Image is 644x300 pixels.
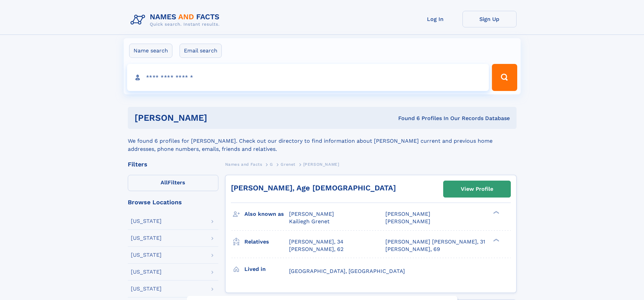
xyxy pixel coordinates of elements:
img: Logo Names and Facts [128,11,225,29]
a: Log In [408,11,462,27]
div: [US_STATE] [131,235,162,241]
span: [PERSON_NAME] [385,218,430,225]
button: Search Button [492,64,517,91]
div: We found 6 profiles for [PERSON_NAME]. Check out our directory to find information about [PERSON_... [128,129,517,153]
a: [PERSON_NAME], 62 [289,246,343,253]
span: Grenet [281,162,295,167]
h3: Relatives [244,236,289,248]
a: [PERSON_NAME], Age [DEMOGRAPHIC_DATA] [231,184,396,192]
span: [PERSON_NAME] [289,211,334,217]
a: Sign Up [462,11,517,27]
a: G [270,160,273,168]
div: [US_STATE] [131,218,162,224]
span: G [270,162,273,167]
label: Email search [180,44,222,58]
label: Name search [129,44,172,58]
span: [PERSON_NAME] [385,211,430,217]
input: search input [127,64,489,91]
div: View Profile [461,181,493,197]
div: Browse Locations [128,199,218,205]
div: [US_STATE] [131,269,162,275]
h3: Also known as [244,208,289,220]
label: Filters [128,175,218,191]
span: [GEOGRAPHIC_DATA], [GEOGRAPHIC_DATA] [289,268,405,274]
div: ❯ [492,210,500,215]
a: [PERSON_NAME], 34 [289,238,343,246]
h3: Lived in [244,263,289,275]
a: Grenet [281,160,295,168]
div: [US_STATE] [131,252,162,258]
div: ❯ [492,238,500,242]
a: Names and Facts [225,160,262,168]
div: Filters [128,161,218,167]
a: [PERSON_NAME], 69 [385,246,440,253]
div: [US_STATE] [131,286,162,292]
div: Found 6 Profiles In Our Records Database [303,115,510,122]
a: [PERSON_NAME] [PERSON_NAME], 31 [385,238,485,246]
span: All [161,179,168,186]
h1: [PERSON_NAME] [135,114,303,122]
a: View Profile [444,181,510,197]
span: [PERSON_NAME] [303,162,339,167]
span: Kailiegh Grenet [289,218,330,225]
